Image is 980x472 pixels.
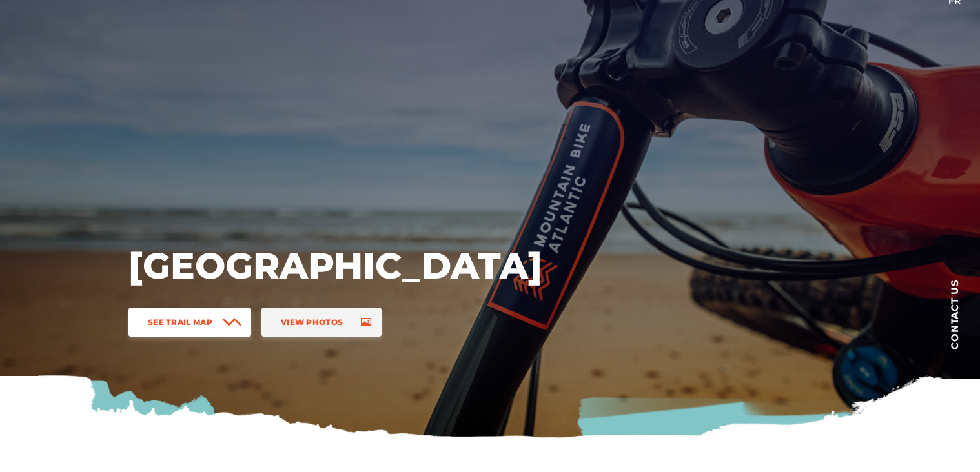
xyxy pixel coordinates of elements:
[281,317,343,327] span: View Photos
[950,279,959,349] span: Contact us
[148,317,212,327] span: See Trail Map
[128,243,542,288] h1: [GEOGRAPHIC_DATA]
[928,259,980,369] a: Contact us
[261,308,382,337] a: View Photos
[128,308,251,337] a: See Trail Map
